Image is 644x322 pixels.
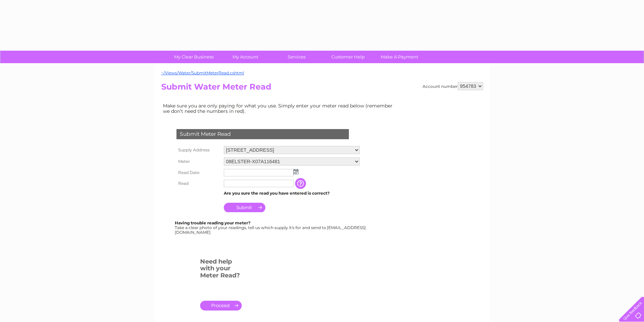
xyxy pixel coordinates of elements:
[176,129,349,139] div: Submit Meter Read
[372,51,427,63] a: Make A Payment
[175,220,251,225] b: Having trouble reading your meter?
[423,82,483,90] div: Account number
[217,51,273,63] a: My Account
[161,101,398,116] td: Make sure you are only paying for what you use. Simply enter your meter read below (remember we d...
[293,169,299,174] img: ...
[320,51,376,63] a: Customer Help
[175,221,367,234] div: Take a clear photo of your readings, tell us which supply it's for and send to [EMAIL_ADDRESS][DO...
[175,178,222,189] th: Read
[175,167,222,178] th: Read Date
[175,144,222,156] th: Supply Address
[161,82,483,95] h2: Submit Water Meter Read
[222,189,361,198] td: Are you sure the read you have entered is correct?
[175,156,222,167] th: Meter
[166,51,222,63] a: My Clear Business
[269,51,325,63] a: Services
[161,70,244,75] a: ~/Views/Water/SubmitMeterRead.cshtml
[295,178,307,189] input: Information
[224,203,265,212] input: Submit
[200,257,242,282] h3: Need help with your Meter Read?
[200,301,242,311] a: .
